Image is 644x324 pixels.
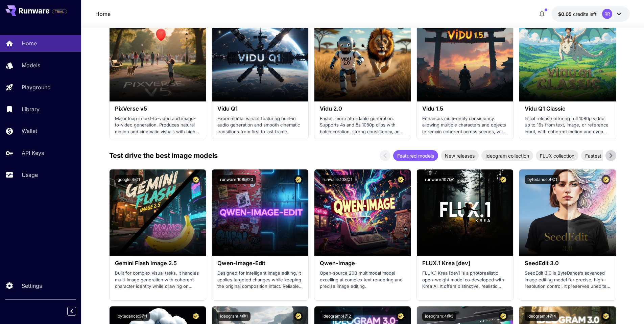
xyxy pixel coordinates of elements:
[525,260,610,267] h3: SeedEdit 3.0
[558,10,597,18] div: $0.05
[22,105,40,113] p: Library
[320,312,354,321] button: ideogram:4@2
[481,150,533,161] div: Ideogram collection
[320,115,405,135] p: Faster, more affordable generation. Supports 4s and 8s 1080p clips with batch creation, strong co...
[602,9,612,19] div: RR
[519,15,616,101] img: alt
[525,312,559,321] button: ideogram:4@4
[217,260,303,267] h3: Qwen-Image-Edit
[22,149,44,157] p: API Keys
[294,175,303,184] button: Certified Model – Vetted for best performance and includes a commercial license.
[217,270,303,290] p: Designed for intelligent image editing, it applies targeted changes while keeping the original co...
[525,106,610,112] h3: Vidu Q1 Classic
[499,175,508,184] button: Certified Model – Vetted for best performance and includes a commercial license.
[109,151,218,161] p: Test drive the best image models
[217,312,251,321] button: ideogram:4@1
[22,39,37,47] p: Home
[525,115,610,135] p: Initial release offering full 1080p video up to 16s from text, image, or reference input, with co...
[536,152,578,159] span: FLUX collection
[314,169,411,256] img: alt
[581,150,623,161] div: Fastest models
[525,175,560,184] button: bytedance:4@1
[320,270,405,290] p: Open‑source 20B multimodal model excelling at complex text rendering and precise image editing.
[191,312,200,321] button: Certified Model – Vetted for best performance and includes a commercial license.
[422,175,457,184] button: runware:107@1
[115,115,200,135] p: Major leap in text-to-video and image-to-video generation. Produces natural motion and cinematic ...
[22,127,37,135] p: Wallet
[441,152,479,159] span: New releases
[95,10,111,18] nav: breadcrumb
[110,15,206,101] img: alt
[115,106,200,112] h3: PixVerse v5
[573,11,597,17] span: credits left
[581,152,623,159] span: Fastest models
[422,270,508,290] p: FLUX.1 Krea [dev] is a photorealistic open-weight model co‑developed with Krea AI. It offers dist...
[422,312,456,321] button: ideogram:4@3
[67,307,76,316] button: Collapse sidebar
[393,150,438,161] div: Featured models
[320,106,405,112] h3: Vidu 2.0
[601,175,611,184] button: Certified Model – Vetted for best performance and includes a commercial license.
[115,270,200,290] p: Built for complex visual tasks, it handles multi-image generation with coherent character identit...
[115,312,150,321] button: bytedance:3@1
[314,15,411,101] img: alt
[212,169,308,256] img: alt
[422,115,508,135] p: Enhances multi-entity consistency, allowing multiple characters and objects to remain coherent ac...
[320,175,355,184] button: runware:108@1
[525,270,610,290] p: SeedEdit 3.0 is ByteDance’s advanced image editing model for precise, high-resolution control. It...
[558,11,573,17] span: $0.05
[441,150,479,161] div: New releases
[393,152,438,159] span: Featured models
[422,106,508,112] h3: Vidu 1.5
[22,83,51,91] p: Playground
[217,175,256,184] button: runware:108@20
[217,106,303,112] h3: Vidu Q1
[22,61,40,69] p: Models
[417,169,513,256] img: alt
[115,260,200,267] h3: Gemini Flash Image 2.5
[320,260,405,267] h3: Qwen-Image
[72,305,81,317] div: Collapse sidebar
[22,282,42,290] p: Settings
[294,312,303,321] button: Certified Model – Vetted for best performance and includes a commercial license.
[519,169,616,256] img: alt
[422,260,508,267] h3: FLUX.1 Krea [dev]
[601,312,611,321] button: Certified Model – Vetted for best performance and includes a commercial license.
[396,175,405,184] button: Certified Model – Vetted for best performance and includes a commercial license.
[551,6,630,22] button: $0.05RR
[499,312,508,321] button: Certified Model – Vetted for best performance and includes a commercial license.
[481,152,533,159] span: Ideogram collection
[95,10,111,18] a: Home
[536,150,578,161] div: FLUX collection
[396,312,405,321] button: Certified Model – Vetted for best performance and includes a commercial license.
[52,7,67,16] span: Add your payment card to enable full platform functionality.
[217,115,303,135] p: Experimental variant featuring built-in audio generation and smooth cinematic transitions from fi...
[52,9,67,14] span: TRIAL
[212,15,308,101] img: alt
[191,175,200,184] button: Certified Model – Vetted for best performance and includes a commercial license.
[110,169,206,256] img: alt
[417,15,513,101] img: alt
[115,175,143,184] button: google:4@1
[22,171,38,179] p: Usage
